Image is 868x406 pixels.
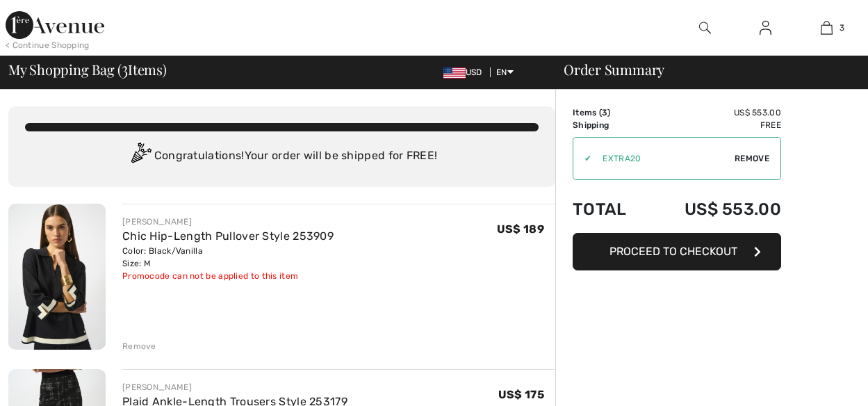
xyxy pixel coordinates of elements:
td: Total [573,186,647,233]
td: Free [647,119,781,131]
a: Sign In [748,19,783,37]
span: 3 [840,22,844,34]
span: My Shopping Bag ( Items) [8,63,167,76]
div: [PERSON_NAME] [122,216,334,228]
a: 3 [797,19,856,36]
span: 3 [602,108,607,117]
td: Shipping [573,119,647,131]
img: My Bag [821,19,833,36]
span: US$ 189 [497,222,544,236]
span: EN [496,67,514,77]
td: Items ( ) [573,106,647,119]
span: USD [443,67,488,77]
div: Color: Black/Vanilla Size: M [122,245,334,270]
input: Promo code [591,138,735,179]
div: < Continue Shopping [6,39,90,51]
div: Congratulations! Your order will be shipped for FREE! [25,143,539,170]
div: Remove [122,340,156,352]
div: ✔ [573,152,591,165]
button: Proceed to Checkout [573,233,781,270]
img: search the website [699,19,711,36]
img: My Info [760,19,771,36]
a: Chic Hip-Length Pullover Style 253909 [122,229,334,243]
img: 1ère Avenue [6,11,104,39]
span: Proceed to Checkout [609,245,737,258]
span: US$ 175 [498,388,544,401]
div: Promocode can not be applied to this item [122,270,334,282]
img: Congratulation2.svg [126,143,154,170]
span: Remove [735,152,769,165]
td: US$ 553.00 [647,186,781,233]
td: US$ 553.00 [647,106,781,119]
div: [PERSON_NAME] [122,381,347,393]
img: US Dollar [443,67,466,79]
span: 3 [122,59,128,77]
img: Chic Hip-Length Pullover Style 253909 [8,204,106,350]
div: Order Summary [547,63,860,76]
